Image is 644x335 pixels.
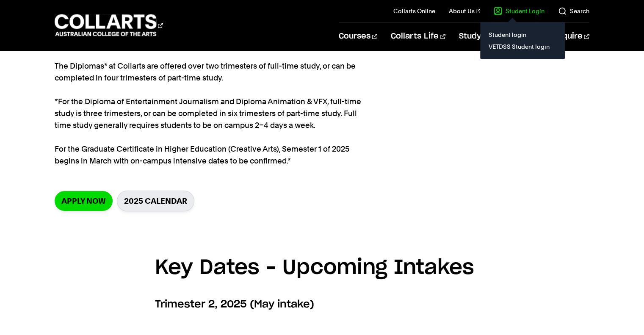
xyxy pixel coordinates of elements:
a: 2025 Calendar [117,191,194,211]
a: About Us [449,7,480,15]
a: Student Login [494,7,544,15]
a: Collarts Online [393,7,435,15]
a: VETDSS Student login [487,41,558,53]
a: Collarts Life [391,22,445,50]
a: Student login [487,29,558,41]
a: Apply now [55,191,113,211]
h6: Trimester 2, 2025 (May intake) [155,297,489,312]
div: Go to homepage [55,13,163,37]
a: Enquire [553,22,589,50]
a: Study Information [459,22,539,50]
a: Search [558,7,589,15]
p: The Bachelor degrees at Collarts are offered over six trimesters and can be completed [DATE] of f... [55,1,364,167]
h3: Key Dates – Upcoming Intakes [155,252,489,285]
a: Courses [339,22,377,50]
